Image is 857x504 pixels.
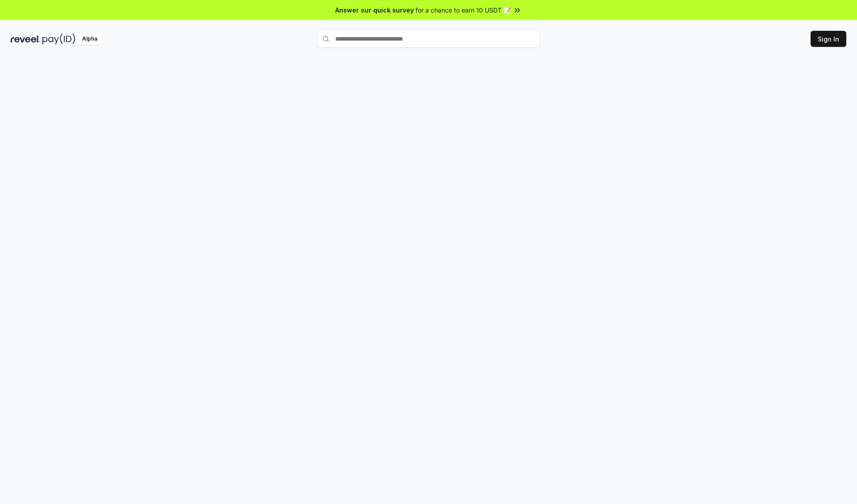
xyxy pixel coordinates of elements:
div: Alpha [77,33,102,45]
img: reveel_dark [11,33,41,45]
button: Sign In [811,31,846,47]
span: for a chance to earn 10 USDT 📝 [416,5,511,15]
img: pay_id [42,33,75,45]
span: Answer our quick survey [335,5,414,15]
